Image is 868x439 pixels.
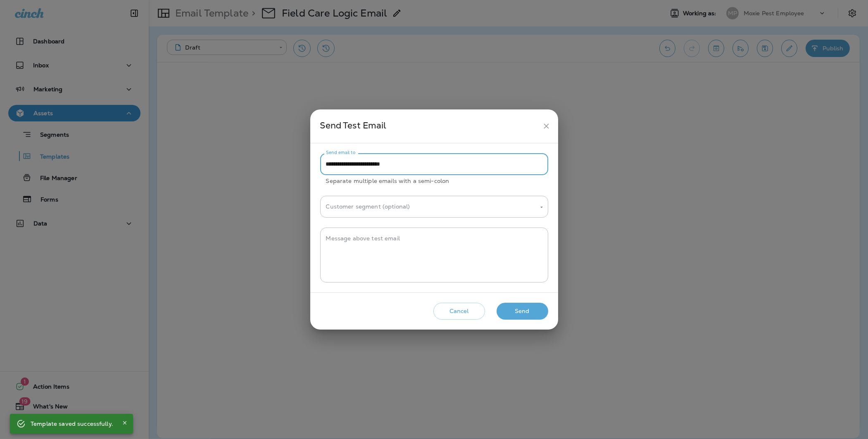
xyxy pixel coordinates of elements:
[539,119,554,134] button: close
[497,303,548,320] button: Send
[326,149,355,156] label: Send email to
[31,416,113,431] div: Template saved successfully.
[320,119,539,134] div: Send Test Email
[538,204,545,211] button: Open
[433,303,485,320] button: Cancel
[120,418,130,428] button: Close
[326,176,542,186] p: Separate multiple emails with a semi-colon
